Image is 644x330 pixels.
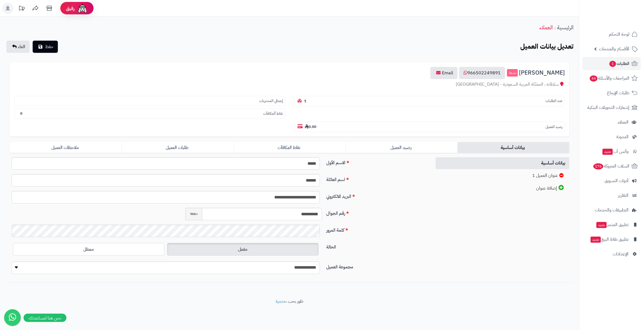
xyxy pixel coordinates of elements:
[324,225,430,234] label: كلمة المرور
[259,98,283,104] small: إجمالي المشتريات
[15,3,29,15] a: تحديثات المنصة
[520,41,573,51] b: تعديل بيانات العميل
[276,298,286,305] a: متجرة
[583,116,641,129] a: العملاء
[583,28,641,41] a: لوحة التحكم
[324,174,430,183] label: اسم العائلة
[66,5,75,12] span: رفيق
[618,118,629,126] span: العملاء
[10,142,121,153] a: ملاحظات العميل
[33,41,58,53] button: حفظ
[589,74,629,82] span: المراجعات والأسئلة
[590,235,629,243] span: تطبيق نقاط البيع
[583,159,641,173] a: السلات المتروكة176
[583,145,641,158] a: وآتس آبجديد
[583,218,641,231] a: تطبيق المتجرجديد
[602,148,629,155] span: وآتس آب
[436,182,569,194] a: إضافة عنوان
[18,43,25,50] span: الغاء
[616,133,629,141] span: المدونة
[583,86,641,99] a: طلبات الإرجاع
[45,43,53,50] span: حفظ
[6,41,30,53] a: الغاء
[599,45,629,53] span: الأقسام والمنتجات
[459,67,505,79] a: 966502249891
[436,170,569,182] a: عنوان العميل 1
[593,163,603,169] span: 176
[613,250,629,258] span: الإعدادات
[263,111,283,116] small: نقاط ألمكافآت
[583,174,641,187] a: أدوات التسويق
[20,111,22,116] b: 0
[583,247,641,261] a: الإعدادات
[618,192,629,199] span: التقارير
[324,261,430,270] label: مجموعة العميل
[557,23,573,32] a: الرئيسية
[587,104,629,111] span: إشعارات التحويلات البنكية
[545,124,562,130] small: رصيد العميل
[583,233,641,246] a: تطبيق نقاط البيعجديد
[583,203,641,217] a: التطبيقات والخدمات
[234,142,345,153] a: نقاط المكافآت
[83,246,94,253] span: معطل
[430,67,457,79] a: Email
[583,72,641,85] a: المراجعات والأسئلة44
[507,69,518,77] small: نشط
[583,101,641,114] a: إشعارات التحويلات البنكية
[539,23,553,32] a: العملاء
[596,222,607,228] span: جديد
[583,57,641,70] a: الطلبات1
[595,206,629,214] span: التطبيقات والخدمات
[77,3,88,14] img: ai-face.png
[324,157,430,166] label: الاسم الأول
[324,191,430,200] label: البريد الالكتروني
[519,70,565,76] span: [PERSON_NAME]
[185,208,202,220] span: +966
[305,124,316,129] b: 0.00
[590,75,598,82] span: 44
[345,142,457,153] a: رصيد العميل
[609,60,629,67] span: الطلبات
[324,242,430,250] label: الحالة
[121,142,233,153] a: طلبات العميل
[591,237,601,243] span: جديد
[436,157,569,169] a: بيانات أساسية
[583,130,641,143] a: المدونة
[602,149,613,155] span: جديد
[304,98,306,104] b: 1
[545,98,562,104] small: عدد الطلبات
[457,142,569,153] a: بيانات أساسية
[609,30,629,38] span: لوحة التحكم
[596,221,629,229] span: تطبيق المتجر
[14,81,565,88] div: سلطانه ، المملكة العربية السعودية - [GEOGRAPHIC_DATA]
[609,61,616,67] span: 1
[607,89,629,97] span: طلبات الإرجاع
[593,162,629,170] span: السلات المتروكة
[238,246,247,253] span: مفعل
[324,208,430,217] label: رقم الجوال
[583,189,641,202] a: التقارير
[604,177,629,185] span: أدوات التسويق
